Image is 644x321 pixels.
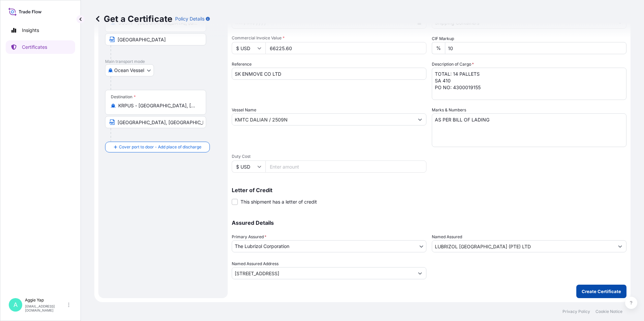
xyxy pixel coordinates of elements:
[232,240,426,252] button: The Lubrizol Corporation
[232,187,626,193] p: Letter of Credit
[432,234,462,240] label: Named Assured
[94,13,172,24] p: Get a Certificate
[105,116,206,128] input: Text to appear on certificate
[432,107,466,113] label: Marks & Numbers
[232,61,252,68] label: Reference
[6,40,75,54] a: Certificates
[432,42,445,54] div: %
[22,44,47,50] p: Certificates
[232,234,266,240] span: Primary Assured
[13,301,18,308] span: A
[105,33,206,45] input: Text to appear on certificate
[432,61,474,68] label: Description of Cargo
[111,94,136,100] div: Destination
[445,42,626,54] input: Enter percentage between 0 and 24%
[175,15,204,22] p: Policy Details
[232,68,426,80] input: Enter booking reference
[232,107,256,113] label: Vessel Name
[614,240,626,252] button: Show suggestions
[118,102,198,109] input: Destination
[432,35,454,42] label: CIF Markup
[562,309,590,314] a: Privacy Policy
[25,297,67,303] p: Aggie Yap
[576,285,626,298] button: Create Certificate
[232,260,279,267] label: Named Assured Address
[22,27,39,34] p: Insights
[119,144,201,150] span: Cover port to door - Add place of discharge
[6,24,75,37] a: Insights
[105,59,221,64] p: Main transport mode
[414,113,426,126] button: Show suggestions
[105,64,154,76] button: Select transport
[232,220,626,225] p: Assured Details
[240,199,317,205] span: This shipment has a letter of credit
[105,142,210,152] button: Cover port to door - Add place of discharge
[235,243,289,250] span: The Lubrizol Corporation
[232,267,414,279] input: Named Assured Address
[232,154,426,159] span: Duty Cost
[265,160,426,173] input: Enter amount
[414,267,426,279] button: Show suggestions
[595,309,622,314] a: Cookie Notice
[232,113,414,126] input: Type to search vessel name or IMO
[114,67,144,74] span: Ocean Vessel
[232,35,426,41] span: Commercial Invoice Value
[432,240,614,252] input: Assured Name
[265,42,426,54] input: Enter amount
[25,304,67,312] p: [EMAIL_ADDRESS][DOMAIN_NAME]
[582,288,621,295] p: Create Certificate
